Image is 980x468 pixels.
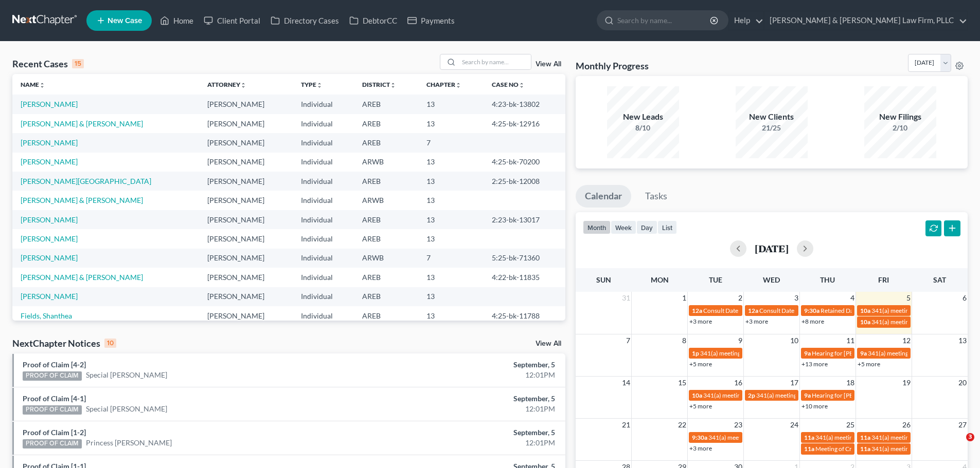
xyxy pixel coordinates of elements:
[484,268,565,287] td: 4:22-bk-11835
[199,249,293,268] td: [PERSON_NAME]
[636,185,676,208] a: Tasks
[864,111,936,123] div: New Filings
[692,349,699,357] span: 1p
[689,402,712,410] a: +5 more
[860,445,870,453] span: 11a
[199,172,293,191] td: [PERSON_NAME]
[748,391,755,399] span: 2p
[868,349,967,357] span: 341(a) meeting for [PERSON_NAME]
[23,439,82,448] div: PROOF OF CLAIM
[756,391,856,399] span: 341(a) meeting for [PERSON_NAME]
[703,307,797,314] span: Consult Date for [PERSON_NAME]
[583,220,611,234] button: month
[536,340,561,347] a: View All
[23,394,86,403] a: Proof of Claim [4-1]
[293,249,354,268] td: Individual
[625,334,631,347] span: 7
[384,427,555,438] div: September, 5
[418,210,484,229] td: 13
[801,402,828,410] a: +10 more
[293,153,354,172] td: Individual
[265,11,344,30] a: Directory Cases
[484,172,565,191] td: 2:25-bk-12008
[354,114,418,133] td: AREB
[621,292,631,304] span: 31
[86,404,167,414] a: Special [PERSON_NAME]
[901,377,912,389] span: 19
[845,334,856,347] span: 11
[418,95,484,114] td: 13
[957,334,968,347] span: 13
[21,215,78,224] a: [PERSON_NAME]
[677,419,687,431] span: 22
[316,82,323,88] i: unfold_more
[354,268,418,287] td: AREB
[344,11,402,30] a: DebtorCC
[736,123,808,133] div: 21/25
[21,157,78,166] a: [PERSON_NAME]
[293,172,354,191] td: Individual
[293,268,354,287] td: Individual
[789,419,799,431] span: 24
[199,133,293,152] td: [PERSON_NAME]
[293,210,354,229] td: Individual
[199,210,293,229] td: [PERSON_NAME]
[607,123,679,133] div: 8/10
[23,405,82,415] div: PROOF OF CLAIM
[199,11,265,30] a: Client Portal
[621,419,631,431] span: 21
[455,82,461,88] i: unfold_more
[240,82,246,88] i: unfold_more
[492,81,525,88] a: Case Nounfold_more
[812,391,892,399] span: Hearing for [PERSON_NAME]
[199,306,293,325] td: [PERSON_NAME]
[849,292,856,304] span: 4
[657,220,677,234] button: list
[354,249,418,268] td: ARWB
[418,114,484,133] td: 13
[418,153,484,172] td: 13
[536,61,561,68] a: View All
[21,292,78,301] a: [PERSON_NAME]
[763,275,780,284] span: Wed
[692,307,702,314] span: 12a
[933,275,946,284] span: Sat
[945,433,970,458] iframe: Intercom live chat
[801,317,824,325] a: +8 more
[23,371,82,381] div: PROOF OF CLAIM
[293,114,354,133] td: Individual
[905,292,912,304] span: 5
[199,229,293,248] td: [PERSON_NAME]
[426,81,461,88] a: Chapterunfold_more
[804,434,814,441] span: 11a
[901,419,912,431] span: 26
[820,275,835,284] span: Thu
[692,434,707,441] span: 9:30a
[418,191,484,210] td: 13
[815,445,930,453] span: Meeting of Creditors for [PERSON_NAME]
[418,249,484,268] td: 7
[484,210,565,229] td: 2:23-bk-13017
[607,111,679,123] div: New Leads
[86,370,167,380] a: Special [PERSON_NAME]
[812,349,892,357] span: Hearing for [PERSON_NAME]
[733,419,743,431] span: 23
[736,111,808,123] div: New Clients
[860,318,870,326] span: 10a
[878,275,889,284] span: Fri
[957,377,968,389] span: 20
[858,360,880,368] a: +5 more
[207,81,246,88] a: Attorneyunfold_more
[484,306,565,325] td: 4:25-bk-11788
[23,428,86,437] a: Proof of Claim [1-2]
[576,60,649,72] h3: Monthly Progress
[901,334,912,347] span: 12
[418,287,484,306] td: 13
[484,114,565,133] td: 4:25-bk-12916
[617,11,711,30] input: Search by name...
[845,377,856,389] span: 18
[354,172,418,191] td: AREB
[789,334,799,347] span: 10
[21,234,78,243] a: [PERSON_NAME]
[21,273,143,282] a: [PERSON_NAME] & [PERSON_NAME]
